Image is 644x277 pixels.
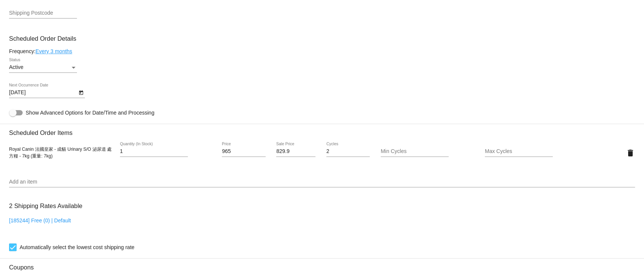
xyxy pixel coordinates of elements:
div: Frequency: [9,48,635,54]
input: Sale Price [276,148,315,155]
h3: Scheduled Order Items [9,124,635,136]
input: Price [222,148,265,155]
span: Show Advanced Options for Date/Time and Processing [26,109,154,116]
input: Cycles [326,148,370,155]
mat-select: Status [9,64,77,70]
a: [185244] Free (0) | Default [9,217,71,223]
input: Shipping Postcode [9,10,77,16]
a: Every 3 months [35,48,72,54]
input: Min Cycles [381,148,449,155]
button: Open calendar [77,88,85,96]
input: Max Cycles [485,148,553,155]
input: Quantity (In Stock) [120,148,188,155]
h3: Coupons [9,258,635,271]
h3: Scheduled Order Details [9,35,635,42]
span: Active [9,64,23,70]
span: Automatically select the lowest cost shipping rate [20,243,134,252]
input: Next Occurrence Date [9,90,77,96]
span: Royal Canin 法國皇家 - 成貓 Urinary S/O 泌尿道 處方糧 - 7kg (重量: 7kg) [9,147,112,159]
h3: 2 Shipping Rates Available [9,198,82,214]
mat-icon: delete [626,148,635,158]
input: Add an item [9,179,635,185]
